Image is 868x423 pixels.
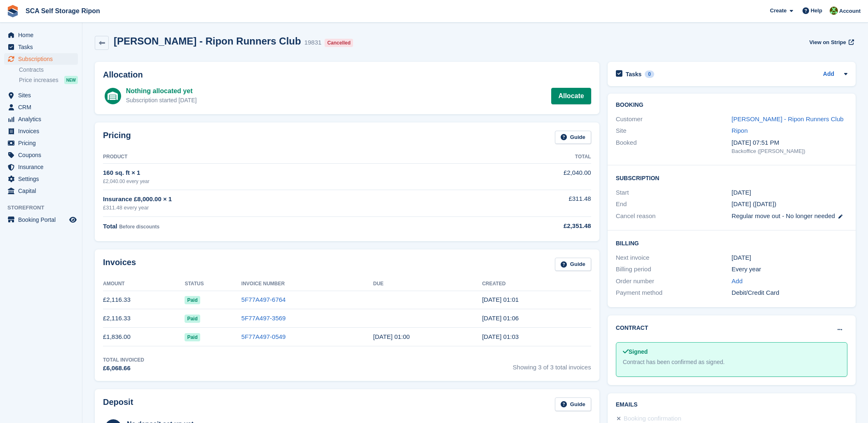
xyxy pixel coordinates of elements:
[823,70,834,79] a: Add
[645,70,654,78] div: 0
[616,239,847,247] h2: Billing
[555,258,591,271] a: Guide
[732,265,847,274] div: Every year
[103,195,452,204] div: Insurance £8,000.00 × 1
[18,185,68,197] span: Capital
[119,224,159,230] span: Before discounts
[616,265,732,274] div: Billing period
[482,315,519,322] time: 2024-08-22 00:06:53 UTC
[616,200,732,209] div: End
[4,214,78,226] a: menu
[64,76,78,84] div: NEW
[103,364,144,373] div: £6,068.66
[19,66,78,74] a: Contracts
[4,173,78,185] a: menu
[103,356,144,364] div: Total Invoiced
[18,113,68,125] span: Analytics
[4,125,78,137] a: menu
[551,88,591,104] a: Allocate
[304,38,322,47] div: 19831
[18,53,68,65] span: Subscriptions
[616,402,847,408] h2: Emails
[18,29,68,41] span: Home
[114,35,301,47] h2: [PERSON_NAME] - Ripon Runners Club
[616,288,732,298] div: Payment method
[626,70,642,78] h2: Tasks
[18,125,68,137] span: Invoices
[555,131,591,144] a: Guide
[103,291,185,309] td: £2,116.33
[616,211,732,221] div: Cancel reason
[616,126,732,136] div: Site
[616,115,732,124] div: Customer
[4,53,78,65] a: menu
[241,277,373,291] th: Invoice Number
[452,150,591,164] th: Total
[373,333,410,340] time: 2023-08-23 00:00:00 UTC
[623,348,840,356] div: Signed
[806,35,856,49] a: View on Stripe
[482,277,591,291] th: Created
[770,7,786,15] span: Create
[732,147,847,155] div: Backoffice ([PERSON_NAME])
[513,356,591,373] span: Showing 3 of 3 total invoices
[18,41,68,53] span: Tasks
[18,214,68,226] span: Booking Portal
[4,149,78,161] a: menu
[4,41,78,53] a: menu
[18,101,68,113] span: CRM
[616,138,732,155] div: Booked
[18,89,68,101] span: Sites
[18,173,68,185] span: Settings
[452,164,591,190] td: £2,040.00
[7,204,82,212] span: Storefront
[18,149,68,161] span: Coupons
[732,288,847,298] div: Debit/Credit Card
[185,296,200,304] span: Paid
[732,253,847,263] div: [DATE]
[452,221,591,231] div: £2,351.48
[830,7,838,15] img: Kelly Neesham
[732,138,847,148] div: [DATE] 07:51 PM
[103,223,117,230] span: Total
[185,277,241,291] th: Status
[4,113,78,125] a: menu
[616,188,732,197] div: Start
[126,96,197,105] div: Subscription started [DATE]
[68,215,78,225] a: Preview store
[103,258,136,271] h2: Invoices
[185,315,200,323] span: Paid
[103,397,133,411] h2: Deposit
[22,4,103,18] a: SCA Self Storage Ripon
[4,101,78,113] a: menu
[4,29,78,41] a: menu
[809,38,846,47] span: View on Stripe
[7,5,19,17] img: stora-icon-8386f47178a22dfd0bd8f6a31ec36ba5ce8667c1dd55bd0f319d3a0aa187defe.svg
[325,39,353,47] div: Cancelled
[732,200,777,207] span: [DATE] ([DATE])
[241,296,286,303] a: 5F77A497-6764
[19,76,58,84] span: Price increases
[18,137,68,149] span: Pricing
[103,178,452,185] div: £2,040.00 every year
[103,168,452,178] div: 160 sq. ft × 1
[4,89,78,101] a: menu
[616,102,847,108] h2: Booking
[103,328,185,346] td: £1,836.00
[732,127,748,134] a: Ripon
[482,296,519,303] time: 2025-08-22 00:01:28 UTC
[126,86,197,96] div: Nothing allocated yet
[839,7,861,15] span: Account
[103,150,452,164] th: Product
[4,161,78,173] a: menu
[616,277,732,286] div: Order number
[811,7,822,15] span: Help
[373,277,482,291] th: Due
[452,190,591,216] td: £311.48
[616,174,847,182] h2: Subscription
[482,333,519,340] time: 2023-08-22 00:03:19 UTC
[103,277,185,291] th: Amount
[103,204,452,212] div: £311.48 every year
[555,397,591,411] a: Guide
[103,70,591,80] h2: Allocation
